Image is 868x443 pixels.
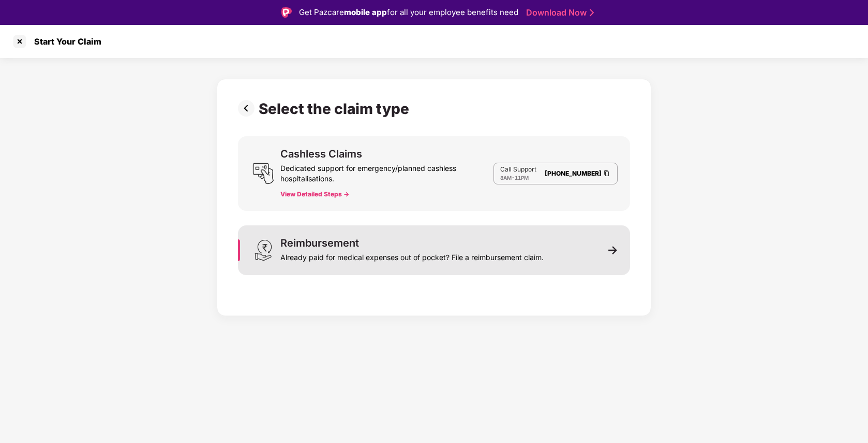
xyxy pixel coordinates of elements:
[28,36,101,47] div: Start Your Claim
[500,165,536,174] p: Call Support
[590,7,594,18] img: Stroke
[603,169,611,178] img: Clipboard Icon
[280,149,362,159] div: Cashless Claims
[526,7,591,18] a: Download Now
[280,159,493,184] div: Dedicated support for emergency/planned cashless hospitalisations.
[252,239,274,261] img: svg+xml;base64,PHN2ZyB3aWR0aD0iMjQiIGhlaWdodD0iMzEiIHZpZXdCb3g9IjAgMCAyNCAzMSIgZmlsbD0ibm9uZSIgeG...
[545,169,602,177] a: [PHONE_NUMBER]
[608,246,618,255] img: svg+xml;base64,PHN2ZyB3aWR0aD0iMTEiIGhlaWdodD0iMTEiIHZpZXdCb3g9IjAgMCAxMSAxMSIgZmlsbD0ibm9uZSIgeG...
[500,175,512,181] span: 8AM
[344,7,387,17] strong: mobile app
[238,100,259,117] img: svg+xml;base64,PHN2ZyBpZD0iUHJldi0zMngzMiIgeG1sbnM9Imh0dHA6Ly93d3cudzMub3JnLzIwMDAvc3ZnIiB3aWR0aD...
[259,100,413,118] div: Select the claim type
[280,190,349,198] button: View Detailed Steps ->
[281,7,292,18] img: Logo
[280,238,359,248] div: Reimbursement
[515,175,529,181] span: 11PM
[500,174,536,182] div: -
[252,163,274,184] img: svg+xml;base64,PHN2ZyB3aWR0aD0iMjQiIGhlaWdodD0iMjUiIHZpZXdCb3g9IjAgMCAyNCAyNSIgZmlsbD0ibm9uZSIgeG...
[280,248,544,263] div: Already paid for medical expenses out of pocket? File a reimbursement claim.
[299,6,518,19] div: Get Pazcare for all your employee benefits need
